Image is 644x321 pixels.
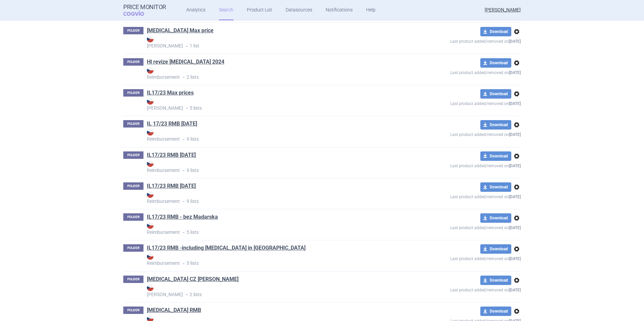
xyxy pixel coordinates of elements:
strong: [DATE] [509,256,521,261]
strong: [DATE] [509,225,521,230]
h1: IL 17/23 RMB 1.10.2024 [147,120,197,129]
a: [MEDICAL_DATA] CZ [PERSON_NAME] [147,276,238,283]
i: • [180,167,187,174]
button: Download [480,276,511,285]
p: 9 lists [147,160,401,174]
p: 1 list [147,36,401,49]
p: Last product added/removed on [401,223,521,231]
a: Hl revize [MEDICAL_DATA] 2024 [147,58,224,66]
strong: [DATE] [509,194,521,199]
img: CZ [147,98,154,105]
p: FOLDER [123,151,143,159]
strong: Reimbursement [147,129,401,142]
p: FOLDER [123,120,143,128]
p: 5 lists [147,253,401,267]
img: CZ [147,222,154,229]
a: Price MonitorCOGVIO [123,4,166,16]
i: • [183,291,190,298]
p: FOLDER [123,276,143,283]
h1: IL17/23 RMB -including Tremfya in HUngary [147,244,305,253]
h1: IL17/23 RMB 20.4.2023 [147,151,196,160]
i: • [183,43,190,50]
p: 2 lists [147,67,401,81]
h1: IL17/23 Max prices [147,89,194,98]
p: FOLDER [123,307,143,314]
p: 5 lists [147,98,401,112]
p: Last product added/removed on [401,130,521,138]
img: CZ [147,160,154,167]
p: FOLDER [123,182,143,190]
h1: IL17/23 RMB - bez Madarska [147,213,218,222]
p: 2 lists [147,284,401,298]
img: CZ [147,284,154,291]
strong: [DATE] [509,164,521,168]
button: Download [480,27,511,36]
strong: [PERSON_NAME] [147,36,401,48]
i: • [180,229,187,236]
strong: [DATE] [509,288,521,292]
strong: [PERSON_NAME] [147,284,401,297]
button: Download [480,151,511,161]
strong: Reimbursement [147,253,401,266]
strong: Reimbursement [147,160,401,173]
button: Download [480,244,511,254]
a: IL17/23 RMB [DATE] [147,151,196,159]
strong: [DATE] [509,101,521,106]
img: CZ [147,253,154,260]
button: Download [480,307,511,316]
p: Last product added/removed on [401,161,521,169]
strong: [DATE] [509,70,521,75]
p: FOLDER [123,58,143,66]
button: Download [480,89,511,99]
strong: [DATE] [509,39,521,44]
img: CZ [147,129,154,136]
a: [MEDICAL_DATA] Max price [147,27,214,34]
button: Download [480,213,511,223]
img: CZ [147,67,154,74]
p: Last product added/removed on [401,285,521,293]
a: IL17/23 Max prices [147,89,194,97]
h1: Hl revize Kesimpta 2024 [147,58,224,67]
p: Last product added/removed on [401,36,521,45]
button: Download [480,120,511,130]
p: 5 lists [147,222,401,236]
p: FOLDER [123,213,143,221]
button: Download [480,58,511,68]
span: COGVIO [123,10,154,16]
p: FOLDER [123,89,143,97]
strong: Price Monitor [123,4,166,10]
a: IL17/23 RMB - bez Madarska [147,213,218,221]
i: • [183,105,190,112]
i: • [180,74,187,81]
a: IL17/23 RMB [DATE] [147,182,196,190]
p: Last product added/removed on [401,68,521,76]
h1: Galvus Max price [147,27,214,36]
strong: [DATE] [509,132,521,137]
i: • [180,136,187,143]
p: Last product added/removed on [401,99,521,107]
p: Last product added/removed on [401,254,521,262]
img: CZ [147,191,154,198]
i: • [180,198,187,205]
h1: Ilaris RMB [147,307,201,315]
p: FOLDER [123,27,143,34]
h1: IL17/23 RMB 9.3.2024 [147,182,196,191]
strong: [PERSON_NAME] [147,98,401,111]
strong: Reimbursement [147,222,401,235]
h1: Ilaris CZ Max Price [147,276,238,284]
a: IL 17/23 RMB [DATE] [147,120,197,128]
strong: Reimbursement [147,67,401,80]
p: FOLDER [123,244,143,252]
p: 9 lists [147,191,401,205]
button: Download [480,182,511,192]
p: 9 lists [147,129,401,143]
p: Last product added/removed on [401,192,521,200]
img: CZ [147,36,154,42]
a: IL17/23 RMB -including [MEDICAL_DATA] in [GEOGRAPHIC_DATA] [147,244,305,252]
a: [MEDICAL_DATA] RMB [147,307,201,314]
strong: Reimbursement [147,191,401,204]
i: • [180,260,187,267]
